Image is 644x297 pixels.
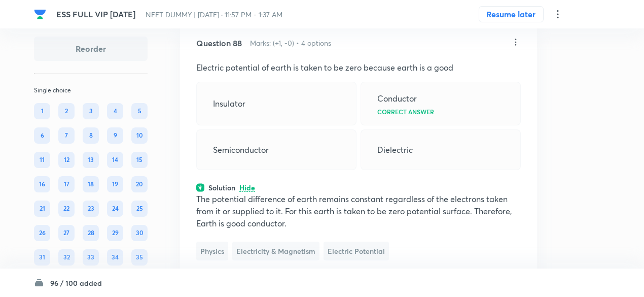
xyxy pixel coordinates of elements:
[34,249,50,266] div: 31
[377,92,417,105] p: Conductor
[107,127,123,144] div: 9
[58,176,75,192] div: 17
[131,152,148,168] div: 15
[196,61,521,74] p: Electric potential of earth is taken to be zero because earth is a good
[34,103,50,119] div: 1
[34,225,50,241] div: 26
[131,103,148,119] div: 5
[324,242,389,260] span: Electric Potential
[196,183,204,192] img: solution.svg
[34,8,48,20] a: Company Logo
[34,176,50,192] div: 16
[58,127,75,144] div: 7
[131,176,148,192] div: 20
[196,242,228,260] span: Physics
[131,249,148,266] div: 35
[208,182,235,193] h6: Solution
[107,103,123,119] div: 4
[146,10,282,19] span: NEET DUMMY | [DATE] · 11:57 PM - 1:37 AM
[83,225,99,241] div: 28
[107,225,123,241] div: 29
[107,201,123,217] div: 24
[107,176,123,192] div: 19
[83,201,99,217] div: 23
[239,184,255,192] p: Hide
[196,193,521,229] p: The potential difference of earth remains constant regardless of the electrons taken from it or s...
[58,103,75,119] div: 2
[58,152,75,168] div: 12
[34,37,148,61] button: Reorder
[250,38,331,48] h6: Marks: (+1, -0) • 4 options
[58,225,75,241] div: 27
[196,37,242,49] h5: Question 88
[34,8,46,20] img: Company Logo
[131,201,148,217] div: 25
[83,152,99,168] div: 13
[213,144,269,156] p: Semiconductor
[479,6,544,22] button: Resume later
[83,127,99,144] div: 8
[232,242,319,260] span: Electricity & Magnetism
[58,249,75,266] div: 32
[34,201,50,217] div: 21
[377,109,434,115] p: Correct answer
[377,144,413,156] p: Dielectric
[107,249,123,266] div: 34
[34,86,148,95] p: Single choice
[34,127,50,144] div: 6
[213,97,245,110] p: Insulator
[83,176,99,192] div: 18
[131,225,148,241] div: 30
[107,152,123,168] div: 14
[50,278,102,288] h6: 96 / 100 added
[83,249,99,266] div: 33
[58,201,75,217] div: 22
[131,127,148,144] div: 10
[56,9,135,19] span: ESS FULL VIP [DATE]
[83,103,99,119] div: 3
[34,152,50,168] div: 11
